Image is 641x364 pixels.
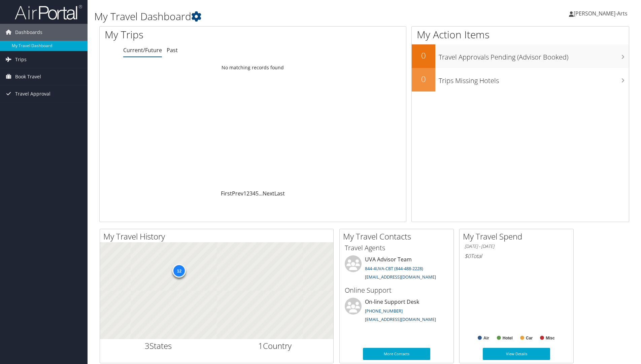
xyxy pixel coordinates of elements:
a: First [221,190,232,197]
a: 0Travel Approvals Pending (Advisor Booked) [412,44,629,68]
a: Last [274,190,285,197]
span: Dashboards [15,24,42,41]
a: [EMAIL_ADDRESS][DOMAIN_NAME] [365,274,436,280]
span: 3 [145,340,149,351]
span: … [259,190,263,197]
a: 0Trips Missing Hotels [412,68,629,92]
a: [PHONE_NUMBER] [365,308,403,314]
h1: My Travel Dashboard [94,9,454,24]
span: Book Travel [15,68,41,85]
h1: My Trips [105,28,273,42]
a: 844-4UVA-CBT (844-488-2228) [365,265,423,271]
a: 4 [252,190,256,197]
h6: [DATE] - [DATE] [465,243,568,250]
h3: Travel Approvals Pending (Advisor Booked) [439,49,629,62]
h2: My Travel Contacts [343,231,453,242]
a: [PERSON_NAME]-Arts [569,3,634,24]
li: On-line Support Desk [341,298,452,325]
text: Hotel [503,336,513,340]
h3: Online Support [345,286,448,295]
div: 12 [172,264,186,278]
h2: My Travel Spend [463,231,573,242]
td: No matching records found [100,62,406,74]
span: Trips [15,51,27,68]
h1: My Action Items [412,28,629,42]
a: Next [263,190,274,197]
a: View Details [483,348,550,360]
a: 5 [256,190,259,197]
a: Current/Future [123,46,162,54]
span: 1 [258,340,263,351]
h2: States [105,340,212,352]
a: 3 [249,190,252,197]
text: Misc [546,336,555,340]
span: Travel Approval [15,85,50,102]
a: [EMAIL_ADDRESS][DOMAIN_NAME] [365,316,436,322]
a: More Contacts [363,348,430,360]
text: Car [526,336,533,340]
text: Air [483,336,489,340]
h2: My Travel History [103,231,333,242]
a: 2 [246,190,249,197]
span: [PERSON_NAME]-Arts [574,10,628,17]
a: Prev [232,190,243,197]
h2: Country [222,340,329,352]
h3: Travel Agents [345,243,448,253]
a: 1 [243,190,246,197]
a: Past [167,46,178,54]
h3: Trips Missing Hotels [439,73,629,85]
img: airportal-logo.png [15,4,82,20]
h6: Total [465,252,568,260]
span: $0 [465,252,471,260]
h2: 0 [412,50,435,61]
li: UVA Advisor Team [341,255,452,283]
h2: 0 [412,73,435,85]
